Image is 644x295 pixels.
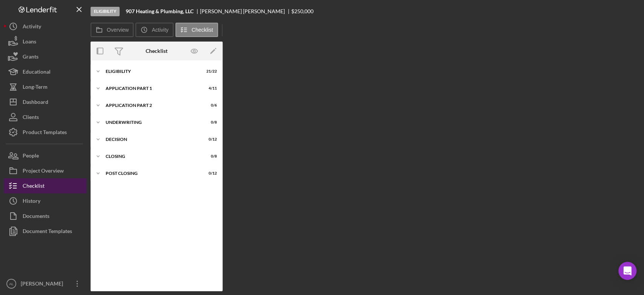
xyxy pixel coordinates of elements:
div: Grants [23,49,38,66]
div: Checklist [146,48,168,54]
div: Product Templates [23,125,67,142]
div: [PERSON_NAME] [19,276,68,293]
button: Clients [4,110,87,125]
div: People [23,148,39,165]
span: $250,000 [291,8,314,14]
div: Closing [106,154,198,159]
b: 907 Heating & Plumbing, LLC [126,8,194,14]
button: Document Templates [4,224,87,239]
div: Application Part 1 [106,86,198,91]
button: Product Templates [4,125,87,140]
div: Activity [23,19,41,36]
button: Grants [4,49,87,64]
button: Activity [4,19,87,34]
div: Decision [106,137,198,142]
button: Documents [4,209,87,224]
div: Long-Term [23,79,48,96]
div: Checklist [23,178,45,195]
div: Educational [23,64,51,81]
div: 21 / 22 [203,69,217,74]
label: Overview [107,27,129,33]
div: Post Closing [106,171,198,176]
div: Open Intercom Messenger [618,262,636,280]
div: 4 / 11 [203,86,217,91]
div: Project Overview [23,163,64,180]
button: Dashboard [4,94,87,110]
label: Checklist [192,27,213,33]
button: Checklist [175,23,218,37]
text: AL [9,282,14,286]
div: Documents [23,209,49,225]
div: Application Part 2 [106,103,198,108]
div: Eligibility [106,69,198,74]
div: Dashboard [23,94,48,111]
button: Activity [135,23,173,37]
div: Document Templates [23,224,72,241]
button: People [4,148,87,163]
div: 0 / 8 [203,120,217,125]
button: Project Overview [4,163,87,178]
div: Eligibility [91,7,120,16]
button: Educational [4,64,87,79]
div: [PERSON_NAME] [PERSON_NAME] [200,8,291,14]
div: History [23,193,40,210]
div: Loans [23,34,36,51]
div: 0 / 8 [203,154,217,159]
div: Underwriting [106,120,198,125]
button: Long-Term [4,79,87,94]
button: History [4,193,87,209]
button: Overview [91,23,134,37]
button: Loans [4,34,87,49]
button: Checklist [4,178,87,193]
div: Clients [23,110,39,127]
label: Activity [152,27,168,33]
div: 0 / 12 [203,137,217,142]
button: AL[PERSON_NAME] [4,276,87,291]
div: 0 / 6 [203,103,217,108]
div: 0 / 12 [203,171,217,176]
